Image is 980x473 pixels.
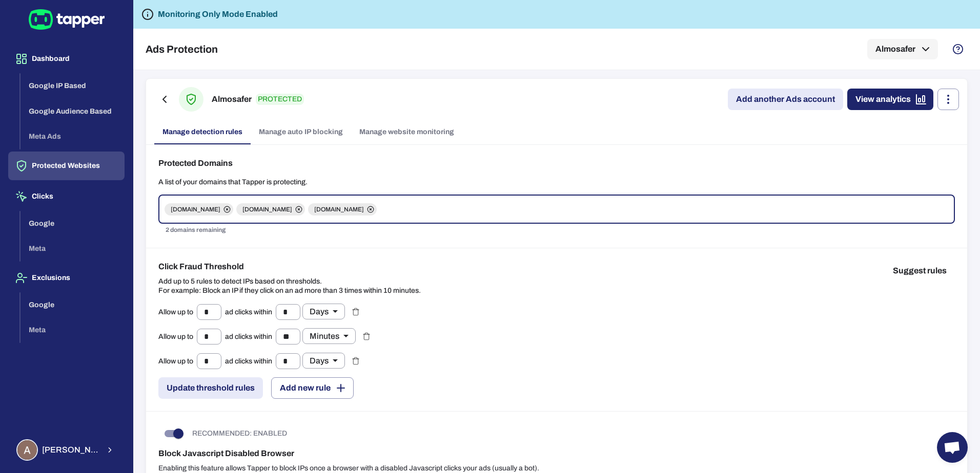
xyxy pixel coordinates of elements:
div: Days [302,304,345,319]
a: Manage website monitoring [351,120,462,144]
div: [DOMAIN_NAME] [165,203,233,216]
a: Google IP Based [21,81,125,90]
a: Open chat [937,432,968,463]
div: Allow up to ad clicks within [158,353,345,369]
p: PROTECTED [256,94,304,105]
a: Exclusions [8,273,125,282]
span: [DOMAIN_NAME] [308,205,370,213]
div: Days [302,353,345,369]
p: A list of your domains that Tapper is protecting. [158,178,955,187]
a: View analytics [847,89,933,110]
h6: Block Javascript Disabled Browser [158,447,955,460]
h6: Click Fraud Threshold [158,261,421,273]
div: [DOMAIN_NAME] [236,203,305,216]
span: [DOMAIN_NAME] [236,205,298,213]
div: [DOMAIN_NAME] [308,203,377,216]
a: Manage detection rules [154,120,251,144]
h5: Ads Protection [146,43,218,55]
button: Update threshold rules [158,377,263,399]
h6: Protected Domains [158,157,955,169]
h6: Almosafer [212,93,252,105]
p: RECOMMENDED: ENABLED [192,429,287,438]
button: Suggest rules [885,261,955,281]
a: Google [21,218,125,227]
p: Add up to 5 rules to detect IPs based on thresholds. For example: Block an IP if they click on an... [158,277,421,295]
div: Minutes [302,328,356,344]
a: Manage auto IP blocking [251,120,351,144]
button: Exclusions [8,264,125,292]
button: Protected Websites [8,152,125,180]
p: 2 domains remaining [166,225,948,235]
img: Ahmed Sobih [17,440,37,460]
button: Dashboard [8,45,125,73]
a: Protected Websites [8,161,125,169]
div: Allow up to ad clicks within [158,304,345,320]
div: Allow up to ad clicks within [158,328,356,345]
a: Google [21,299,125,308]
span: [PERSON_NAME] Sobih [42,445,99,455]
p: Enabling this feature allows Tapper to block IPs once a browser with a disabled Javascript clicks... [158,464,955,473]
a: Dashboard [8,54,125,62]
a: Clicks [8,191,125,200]
button: Ahmed Sobih[PERSON_NAME] Sobih [8,435,125,465]
button: Clicks [8,182,125,211]
button: Google [21,211,125,236]
button: Almosafer [867,39,938,59]
span: [DOMAIN_NAME] [165,205,227,213]
svg: Tapper is not blocking any fraudulent activity for this domain [141,8,154,20]
button: Google IP Based [21,73,125,99]
a: Google Audience Based [21,106,125,115]
button: Google [21,292,125,318]
button: Google Audience Based [21,99,125,124]
button: Add new rule [271,377,354,399]
a: Add another Ads account [728,89,843,110]
h6: Monitoring Only Mode Enabled [158,8,278,20]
